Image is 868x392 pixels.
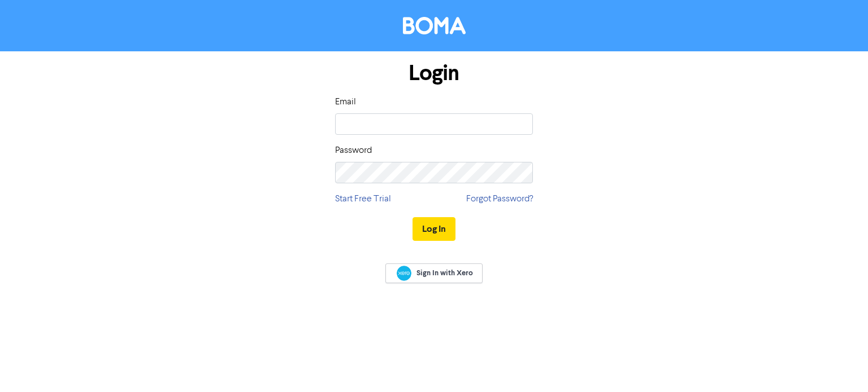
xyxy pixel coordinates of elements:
[413,217,455,241] button: Log In
[335,144,372,157] label: Password
[466,192,533,206] a: Forgot Password?
[403,17,466,34] img: BOMA Logo
[416,268,473,278] span: Sign In with Xero
[397,266,411,281] img: Xero logo
[335,192,391,206] a: Start Free Trial
[335,60,533,86] h1: Login
[335,95,356,109] label: Email
[385,263,483,283] a: Sign In with Xero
